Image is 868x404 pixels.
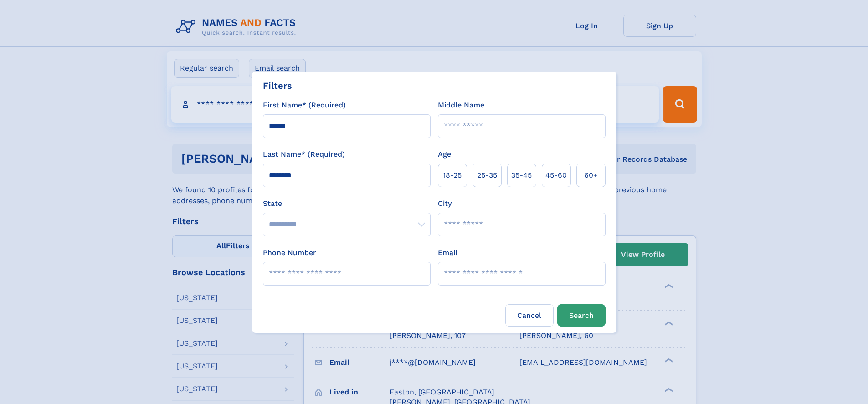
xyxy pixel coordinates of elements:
[545,170,567,181] span: 45‑60
[438,247,457,258] label: Email
[438,198,452,209] label: City
[511,170,532,181] span: 35‑45
[584,170,598,181] span: 60+
[263,149,345,160] label: Last Name* (Required)
[263,198,431,209] label: State
[263,247,316,258] label: Phone Number
[263,79,292,92] div: Filters
[263,100,346,111] label: First Name* (Required)
[477,170,497,181] span: 25‑35
[438,149,451,160] label: Age
[443,170,462,181] span: 18‑25
[505,304,554,327] label: Cancel
[557,304,606,327] button: Search
[438,100,484,111] label: Middle Name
